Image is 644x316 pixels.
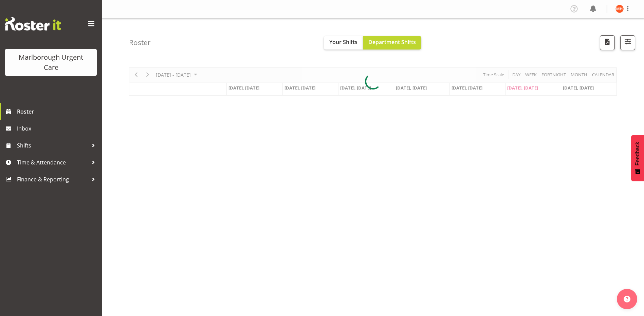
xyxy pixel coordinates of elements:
[17,140,88,151] span: Shifts
[368,38,416,46] span: Department Shifts
[17,157,88,167] span: Time & Attendance
[17,106,98,117] span: Roster
[631,135,644,181] button: Feedback - Show survey
[363,36,421,50] button: Department Shifts
[12,52,90,73] div: Marlborough Urgent Care
[600,35,615,50] button: Download a PDF of the roster according to the set date range.
[329,38,357,46] span: Your Shifts
[17,123,98,134] span: Inbox
[324,36,363,50] button: Your Shifts
[129,39,151,46] h4: Roster
[615,5,624,13] img: margret-hall11842.jpg
[624,296,630,302] img: help-xxl-2.png
[17,174,88,184] span: Finance & Reporting
[620,35,635,50] button: Filter Shifts
[634,142,641,165] span: Feedback
[5,17,61,31] img: Rosterit website logo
